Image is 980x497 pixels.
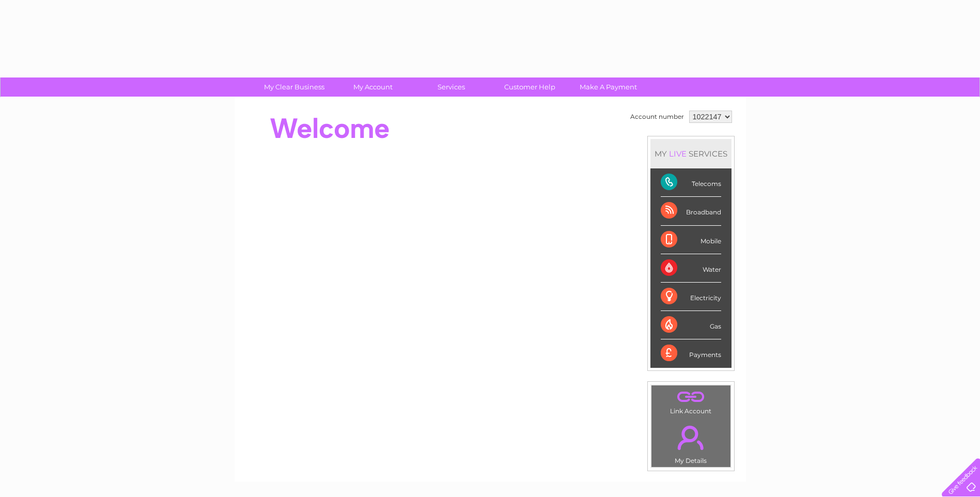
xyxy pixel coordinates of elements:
a: Services [409,77,494,97]
div: Water [661,254,721,283]
div: LIVE [667,149,689,159]
a: Make A Payment [566,77,651,97]
td: Link Account [651,385,731,417]
td: Account number [628,108,687,126]
div: Broadband [661,197,721,225]
a: Customer Help [487,77,572,97]
div: Payments [661,339,721,367]
a: My Clear Business [252,77,337,97]
div: MY SERVICES [650,139,732,168]
div: Gas [661,311,721,339]
div: Telecoms [661,168,721,197]
div: Electricity [661,283,721,311]
a: My Account [330,77,415,97]
div: Mobile [661,226,721,254]
a: . [654,388,728,406]
td: My Details [651,417,731,468]
a: . [654,420,728,456]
